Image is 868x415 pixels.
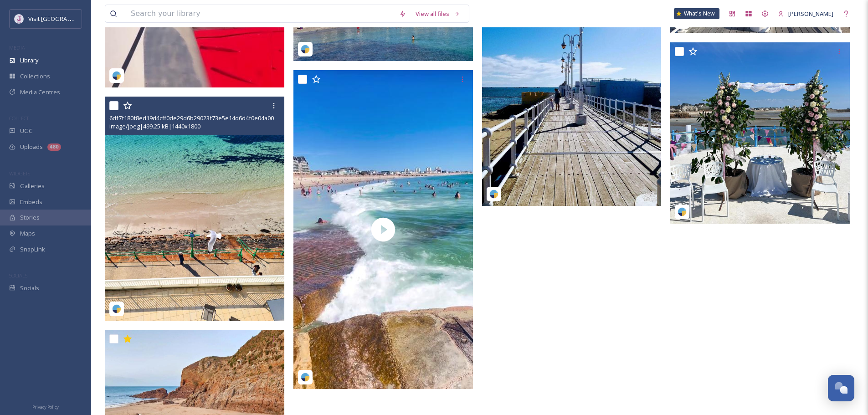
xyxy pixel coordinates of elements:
div: 480 [47,143,61,151]
span: WIDGETS [9,170,30,177]
span: Embeds [20,199,42,205]
img: snapsea-logo.png [301,45,310,54]
img: 6df7f180f8ed19d4cff0de29d6b29023f73e5e14d6d4f0e04a0079e3e82577d3.jpg [105,97,284,321]
span: Socials [20,285,39,292]
span: COLLECT [9,115,29,122]
span: Privacy Policy [32,404,59,410]
span: Visit [GEOGRAPHIC_DATA] [28,14,99,23]
span: SnapLink [20,246,45,253]
span: Stories [20,214,40,221]
a: What's New [674,8,719,19]
a: View all files [411,6,464,22]
span: 6df7f180f8ed19d4cff0de29d6b29023f73e5e14d6d4f0e04a0079e3e82577d3.jpg [109,113,323,122]
span: [PERSON_NAME] [788,10,833,18]
button: Open Chat [828,375,854,401]
img: snapsea-logo.png [489,190,498,199]
span: SOCIALS [9,272,27,279]
span: Uploads [20,143,43,150]
img: snapsea-logo.png [301,373,310,382]
span: Library [20,57,38,64]
span: MEDIA [9,44,25,51]
img: thumbnail [293,70,473,389]
span: Media Centres [20,89,60,96]
img: Events-Jersey-Logo.png [15,15,24,24]
img: fd4d58e60731541eca27cde0bcb6c9b808c733c4d3c392e179f4eec9884289b3.jpg [670,42,852,224]
span: image/jpeg | 499.25 kB | 1440 x 1800 [109,122,200,130]
input: Search your library [126,5,395,22]
span: Galleries [20,183,45,190]
img: snapsea-logo.png [112,71,121,80]
a: Privacy Policy [32,402,59,410]
span: UGC [20,128,32,134]
img: snapsea-logo.png [678,207,687,216]
span: Maps [20,230,35,237]
img: snapsea-logo.png [112,304,121,313]
a: [PERSON_NAME] [773,6,838,22]
span: Collections [20,73,50,80]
